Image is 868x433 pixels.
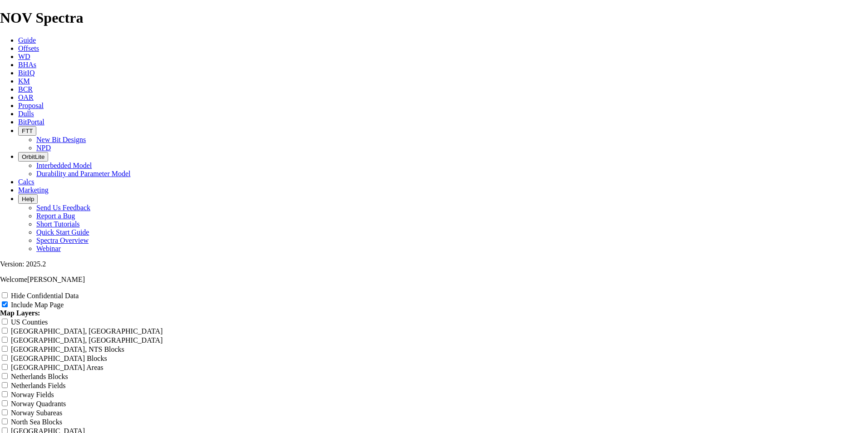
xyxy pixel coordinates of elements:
a: Durability and Parameter Model [36,170,131,177]
label: [GEOGRAPHIC_DATA] Blocks [11,354,107,362]
a: Send Us Feedback [36,204,90,212]
label: Norway Fields [11,391,54,399]
label: North Sea Blocks [11,418,62,426]
a: Dulls [18,110,34,118]
a: BHAs [18,61,36,69]
a: Guide [18,36,36,44]
label: Netherlands Blocks [11,373,68,380]
a: OAR [18,93,34,101]
label: Include Map Page [11,301,64,309]
label: Norway Quadrants [11,400,66,408]
a: Proposal [18,102,44,109]
a: Report a Bug [36,212,75,220]
a: KM [18,77,30,85]
span: [PERSON_NAME] [27,276,85,283]
label: [GEOGRAPHIC_DATA] Areas [11,364,104,371]
a: Short Tutorials [36,220,80,228]
a: BitPortal [18,118,44,126]
span: OrbitLite [22,153,44,160]
label: Netherlands Fields [11,382,65,389]
label: Hide Confidential Data [11,292,79,300]
button: Help [18,194,38,204]
a: WD [18,53,30,60]
label: [GEOGRAPHIC_DATA], [GEOGRAPHIC_DATA] [11,336,163,344]
a: Interbedded Model [36,162,92,169]
label: [GEOGRAPHIC_DATA], NTS Blocks [11,345,124,353]
a: BitIQ [18,69,35,77]
button: FTT [18,126,36,136]
a: Offsets [18,44,39,52]
label: US Counties [11,318,48,326]
a: Calcs [18,178,35,186]
span: FTT [22,128,33,134]
a: New Bit Designs [36,136,86,143]
label: Norway Subareas [11,409,62,417]
a: Webinar [36,245,61,252]
label: [GEOGRAPHIC_DATA], [GEOGRAPHIC_DATA] [11,327,163,335]
span: Help [22,196,34,202]
a: Marketing [18,186,49,194]
a: BCR [18,85,33,93]
a: NPD [36,144,51,152]
button: OrbitLite [18,152,48,162]
a: Quick Start Guide [36,228,89,236]
a: Spectra Overview [36,236,89,244]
